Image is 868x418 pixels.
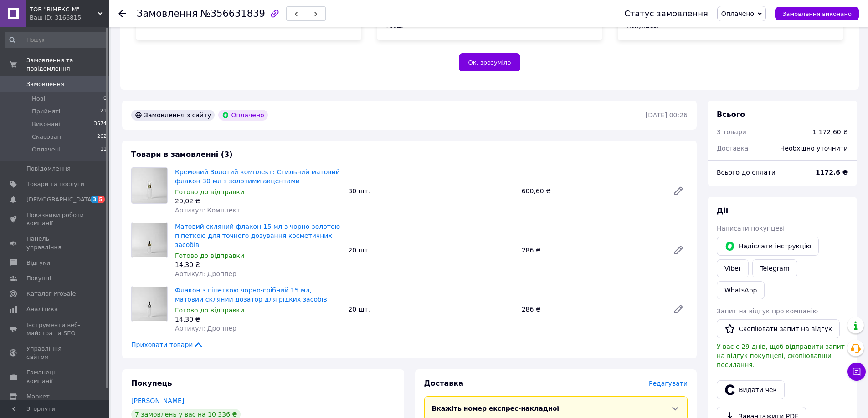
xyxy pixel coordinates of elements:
span: Готово до відправки [175,188,244,196]
span: №356631839 [200,8,265,19]
span: Інструменти веб-майстра та SEO [26,321,84,337]
div: 14,30 ₴ [175,260,341,269]
span: Вкажіть номер експрес-накладної [432,405,560,412]
span: Маркет [26,393,50,401]
span: Доставка [424,379,464,388]
a: Редагувати [669,241,688,259]
div: Повернутися назад [118,9,126,18]
a: Telegram [752,259,797,277]
span: 262 [97,133,107,141]
span: Готово до відправки [175,307,244,314]
span: У вас є 29 днів, щоб відправити запит на відгук покупцеві, скопіювавши посилання. [717,343,845,368]
button: Скопіювати запит на відгук [717,319,840,338]
a: Кремовий Золотий комплект: Стильний матовий флакон 30 мл з золотими акцентами [175,168,340,185]
a: Флакон з піпеткою чорно-срібний 15 мл, матовий скляний дозатор для рідких засобів [175,287,327,303]
input: Пошук [5,32,108,48]
span: Покупець [131,379,172,388]
a: Редагувати [669,300,688,318]
div: Оплачено [218,110,267,121]
span: Оплачені [32,146,61,154]
span: Показники роботи компанії [26,211,84,227]
a: [PERSON_NAME] [131,397,184,404]
span: Доставка [717,145,748,152]
button: Чат з покупцем [847,363,866,381]
span: 0 [103,95,107,103]
span: Дії [717,206,728,215]
span: 3 товари [717,128,746,136]
div: 286 ₴ [518,244,666,257]
span: Покупці [26,274,51,282]
button: Замовлення виконано [775,7,859,20]
span: Замовлення [137,8,198,19]
span: 11 [100,146,107,154]
span: Каталог ProSale [26,290,76,298]
span: Скасовані [32,133,63,141]
span: Управління сайтом [26,345,84,361]
span: Написати покупцеві [717,225,785,232]
span: Виконані [32,120,60,128]
span: Редагувати [649,380,688,387]
span: Ок, зрозуміло [468,59,511,66]
span: 3674 [94,120,107,128]
span: Запит на відгук про компанію [717,307,818,315]
button: Видати чек [717,380,785,399]
span: Аналітика [26,305,58,313]
span: Відгуки [26,259,50,267]
span: Всього до сплати [717,169,776,176]
span: Прийняті [32,107,60,116]
img: Матовий скляний флакон 15 мл з чорно-золотою піпеткою для точного дозування косметичних засобів. [132,223,167,257]
a: Матовий скляний флакон 15 мл з чорно-золотою піпеткою для точного дозування косметичних засобів. [175,223,340,248]
span: Товари в замовленні (3) [131,150,233,159]
div: 20 шт. [344,244,518,257]
span: Приховати товари [131,340,204,349]
span: Всього [717,110,745,119]
button: Ок, зрозуміло [459,53,521,71]
span: Оплачено [721,10,754,17]
div: 1 172,60 ₴ [812,127,848,136]
span: Нові [32,95,45,103]
button: Надіслати інструкцію [717,237,819,256]
a: WhatsApp [717,281,765,299]
div: 30 шт. [344,185,518,197]
span: 5 [98,196,105,203]
span: Артикул: Комплект [175,206,240,214]
span: Замовлення та повідомлення [26,56,109,73]
div: Ваш ID: 3166815 [30,14,109,22]
span: Гаманець компанії [26,368,84,385]
b: 1172.6 ₴ [816,169,848,176]
span: Замовлення виконано [782,10,852,17]
span: Товари та послуги [26,180,84,188]
a: Viber [717,259,749,277]
div: 286 ₴ [518,303,666,316]
img: Флакон з піпеткою чорно-срібний 15 мл, матовий скляний дозатор для рідких засобів [132,287,167,321]
span: Замовлення [26,80,64,88]
span: [DEMOGRAPHIC_DATA] [26,196,94,204]
span: ТОВ "ВІМЕКС-М" [30,5,98,14]
time: [DATE] 00:26 [646,111,688,119]
div: 600,60 ₴ [518,185,666,197]
span: Панель управління [26,235,84,251]
div: Статус замовлення [624,9,708,18]
span: Повідомлення [26,165,71,173]
span: Артикул: Дроппер [175,325,236,332]
img: Кремовий Золотий комплект: Стильний матовий флакон 30 мл з золотими акцентами [132,168,167,203]
div: 20,02 ₴ [175,196,341,206]
div: Необхідно уточнити [775,138,853,158]
a: Редагувати [669,182,688,200]
div: Замовлення з сайту [131,110,215,121]
span: 21 [100,107,107,116]
span: Готово до відправки [175,252,244,259]
div: 14,30 ₴ [175,315,341,324]
span: Артикул: Дроппер [175,270,236,277]
div: 20 шт. [344,303,518,316]
span: 3 [91,196,98,203]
